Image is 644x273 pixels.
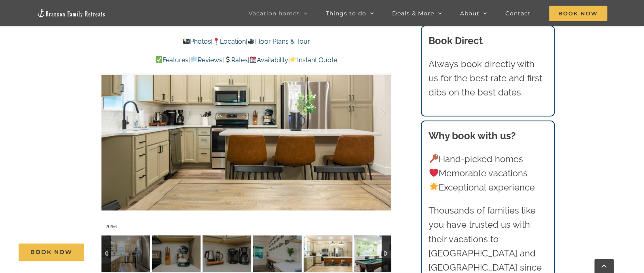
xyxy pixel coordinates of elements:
[354,235,403,272] img: Camp-Stillwater-at-Table-Rock-Lake-Branson-Family-Retreats-vacation-home-1072-scaled.jpg-nggid041...
[101,55,391,66] p: | | | |
[224,56,248,64] a: Rates
[183,38,190,44] img: 📸
[429,154,438,163] img: 🔑
[326,11,366,16] span: Things to do
[156,56,162,63] img: ✅
[304,235,352,272] img: Camp-Stillwater-at-Table-Rock-Lake-Branson-Family-Retreats-vacation-home-1051-scaled.jpg-nggid041...
[190,56,197,63] img: 💬
[155,56,188,64] a: Features
[101,36,391,47] p: | |
[249,56,288,64] a: Availability
[249,11,300,16] span: Vacation homes
[549,6,607,21] span: Book Now
[392,11,434,16] span: Deals & More
[429,57,547,100] p: Always book directly with us for the best rate and first dibs on the best dates.
[101,235,150,272] img: Camp-Stillwater-at-Table-Rock-Lake-Branson-Family-Retreats-vacation-home-1044-scaled.jpg-nggid041...
[248,38,254,44] img: 🎥
[429,129,547,143] h3: Why book with us?
[152,235,201,272] img: Camp-Stillwater-at-Table-Rock-Lake-Branson-Family-Retreats-vacation-home-1045-scaled.jpg-nggid041...
[247,38,310,45] a: Floor Plans & Tour
[213,38,220,44] img: 📍
[290,56,297,63] img: 👉
[250,56,256,63] img: 📆
[224,56,231,63] img: 💲
[253,235,302,272] img: Camp-Stillwater-at-Table-Rock-Lake-Branson-Family-Retreats-vacation-home-1048-scaled.jpg-nggid041...
[37,8,106,18] img: Branson Family Retreats Logo
[429,182,438,191] img: 🌟
[429,168,438,177] img: ❤️
[30,249,72,256] span: Book Now
[213,38,246,45] a: Location
[203,235,251,272] img: Camp-Stillwater-at-Table-Rock-Lake-Branson-Family-Retreats-vacation-home-1046-scaled.jpg-nggid041...
[429,152,547,195] p: Hand-picked homes Memorable vacations Exceptional experience
[190,56,222,64] a: Reviews
[183,38,211,45] a: Photos
[505,11,531,16] span: Contact
[429,35,483,47] b: Book Direct
[19,243,84,261] a: Book Now
[460,11,479,16] span: About
[290,56,337,64] a: Instant Quote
